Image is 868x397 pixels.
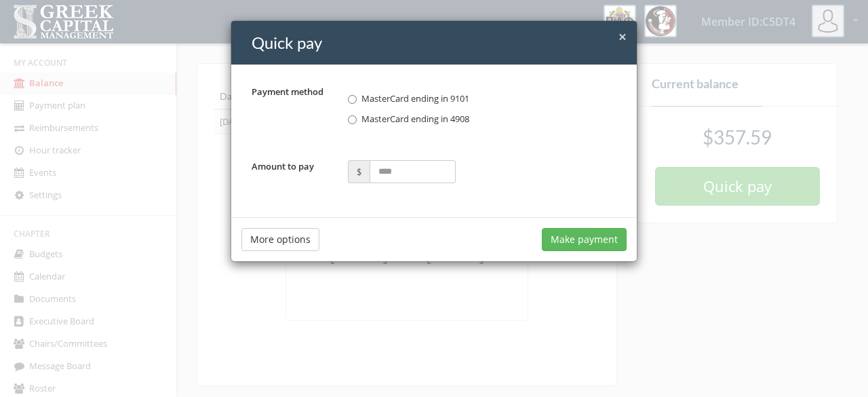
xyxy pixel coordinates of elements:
span: $ [348,160,370,183]
label: Amount to pay [241,160,338,173]
input: MasterCard ending in 9101 [348,95,357,104]
span: MasterCard ending in 9101 [361,92,469,105]
button: Make payment [542,228,627,251]
label: Payment method [241,86,338,98]
span: MasterCard ending in 4908 [361,113,469,125]
h4: Quick pay [252,31,627,54]
input: MasterCard ending in 4908 [348,115,357,124]
button: More options [241,228,319,251]
span: × [618,27,627,46]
